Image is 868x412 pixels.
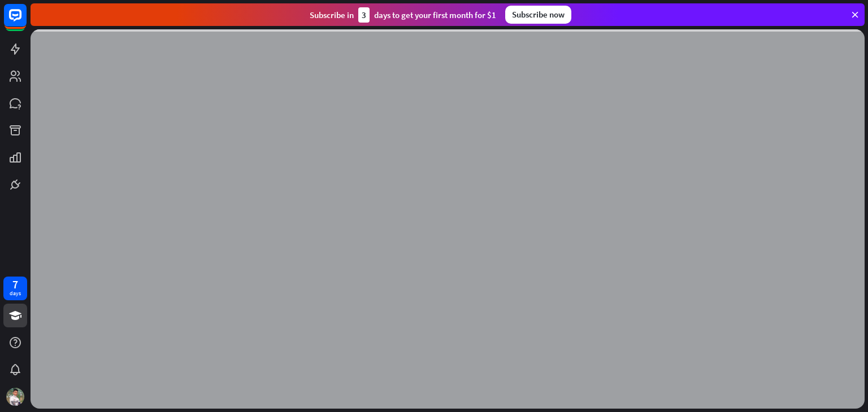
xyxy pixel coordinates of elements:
a: 7 days [3,277,27,300]
div: 3 [358,7,370,23]
div: 7 [12,279,18,290]
div: Subscribe now [505,6,571,24]
div: days [10,290,21,297]
div: Subscribe in days to get your first month for $1 [310,7,496,23]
